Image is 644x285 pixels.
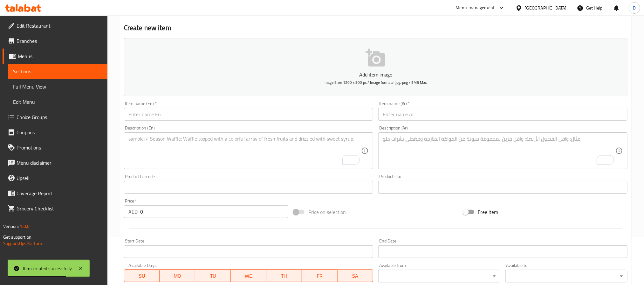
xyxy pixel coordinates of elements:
input: Please enter price [140,205,288,218]
span: Price on selection [308,208,346,216]
span: FR [305,271,335,281]
a: Menus [3,49,107,64]
a: Edit Menu [8,94,107,109]
span: Coverage Report [17,189,102,197]
span: Edit Menu [13,98,102,106]
div: Item created successfully [23,265,72,272]
input: Enter name En [124,108,373,121]
span: Grocery Checklist [17,205,102,212]
span: Choice Groups [17,113,102,121]
p: AED [128,208,138,215]
span: Edit Restaurant [17,22,102,30]
h2: Create new item [124,23,627,33]
a: Grocery Checklist [3,201,107,216]
div: Menu-management [456,4,495,12]
span: SU [127,271,157,281]
span: TU [198,271,228,281]
button: SU [124,269,160,282]
span: Coupons [17,129,102,136]
input: Please enter product barcode [124,181,373,194]
button: TH [266,269,302,282]
span: Image Size: 1200 x 800 px / Image formats: jpg, png / 5MB Max. [324,79,428,86]
div: ​ [378,270,500,282]
span: SA [340,271,371,281]
span: TH [269,271,299,281]
textarea: To enrich screen reader interactions, please activate Accessibility in Grammarly extension settings [383,136,615,166]
div: ​ [505,270,627,282]
input: Please enter product sku [378,181,627,194]
a: Sections [8,64,107,79]
span: Get support on: [3,233,32,241]
button: Add item imageImage Size: 1200 x 800 px / Image formats: jpg, png / 5MB Max. [124,38,627,96]
span: D [633,4,636,11]
a: Coverage Report [3,186,107,201]
button: SA [338,269,373,282]
span: Version: [3,222,19,230]
textarea: To enrich screen reader interactions, please activate Accessibility in Grammarly extension settings [128,136,361,166]
span: WE [233,271,264,281]
span: 1.0.0 [20,222,30,230]
span: Sections [13,68,102,75]
a: Upsell [3,170,107,186]
span: MO [162,271,193,281]
a: Menu disclaimer [3,155,107,170]
span: Full Menu View [13,83,102,90]
button: TU [195,269,231,282]
a: Promotions [3,140,107,155]
div: [GEOGRAPHIC_DATA] [525,4,567,11]
a: Choice Groups [3,109,107,125]
span: Menus [18,52,102,60]
a: Support.OpsPlatform [3,239,44,248]
span: Branches [17,37,102,45]
button: MO [160,269,195,282]
span: Free item [478,208,498,216]
span: Promotions [17,144,102,151]
p: Add item image [134,71,618,78]
button: FR [302,269,338,282]
span: Menu disclaimer [17,159,102,167]
a: Branches [3,33,107,49]
span: Upsell [17,174,102,182]
input: Enter name Ar [378,108,627,121]
a: Edit Restaurant [3,18,107,33]
a: Coupons [3,125,107,140]
button: WE [231,269,266,282]
a: Full Menu View [8,79,107,94]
